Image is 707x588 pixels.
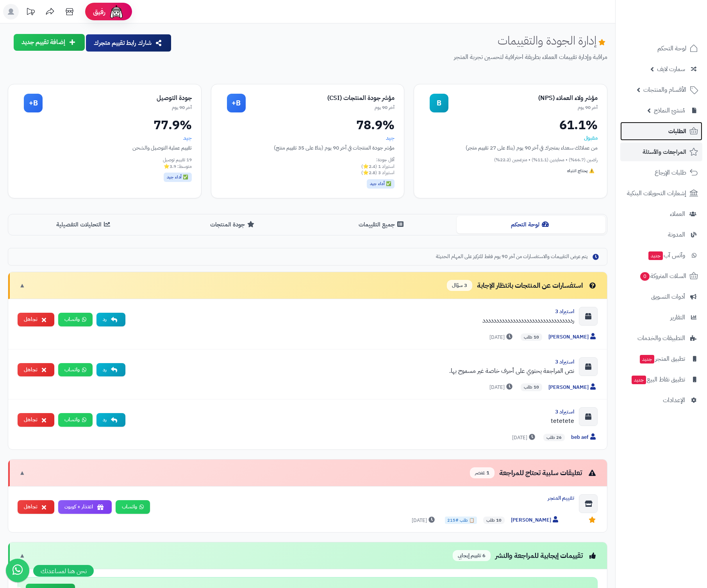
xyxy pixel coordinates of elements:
button: اعتذار + كوبون [58,500,112,514]
a: المدونة [620,225,702,244]
span: إشعارات التحويلات البنكية [627,188,686,199]
div: مؤشر جودة المنتجات في آخر 90 يوم (بناءً على 35 تقييم منتج) [221,144,395,152]
span: beb aef [571,433,598,442]
span: الإعدادات [663,395,685,406]
span: المراجعات والأسئلة [643,146,686,157]
div: مؤشر جودة المنتجات (CSI) [246,94,395,103]
span: جديد [640,355,654,363]
a: واتساب [116,500,150,514]
div: ⚠️ يحتاج انتباه [564,166,598,176]
div: أقل جودة: استيراد 1 (2.4⭐) استيراد 3 (2.8⭐) [221,157,395,176]
a: التقارير [620,308,702,327]
span: ▼ [19,469,25,478]
button: تجاهل [18,313,54,326]
a: تطبيق نقاط البيعجديد [620,370,702,389]
a: وآتس آبجديد [620,246,702,265]
span: [DATE] [489,333,514,341]
a: العملاء [620,205,702,223]
span: وآتس آب [648,250,685,261]
a: تحديثات المنصة [21,4,40,21]
span: يتم عرض التقييمات والاستفسارات من آخر 90 يوم فقط للتركيز على المهام الحديثة [436,253,587,260]
a: استيراد 3 [555,307,574,315]
div: تعليقات سلبية تحتاج للمراجعة [470,467,598,479]
div: رددددددددددددددددددددددددددددددددد [132,316,574,325]
div: نص المراجعة يحتوي على أحرف خاصة غير مسموح بها. [132,366,574,376]
span: التطبيقات والخدمات [637,333,685,344]
span: ▼ [19,281,25,290]
div: جودة التوصيل [43,94,192,103]
div: من عملائك سعداء بمتجرك في آخر 90 يوم (بناءً على 27 تقييم متجر) [423,144,598,152]
div: جيد [221,134,395,142]
span: التقارير [670,312,685,323]
div: آخر 90 يوم [448,104,598,111]
button: لوحة التحكم [457,216,605,233]
button: رد [96,313,125,326]
div: B [430,94,448,112]
span: 10 طلب [483,517,505,524]
div: مؤشر ولاء العملاء (NPS) [448,94,598,103]
div: آخر 90 يوم [246,104,395,111]
span: [PERSON_NAME] [511,516,560,524]
a: استيراد 3 [555,408,574,416]
button: تجاهل [18,363,54,377]
p: مراقبة وإدارة تقييمات العملاء بطريقة احترافية لتحسين تجربة المتجر [178,53,607,62]
a: واتساب [58,313,93,326]
span: تطبيق نقاط البيع [631,374,685,385]
a: السلات المتروكة0 [620,267,702,285]
span: 1 عنصر [470,467,495,479]
a: تطبيق المتجرجديد [620,349,702,368]
a: المراجعات والأسئلة [620,143,702,161]
a: التطبيقات والخدمات [620,329,702,347]
div: استفسارات عن المنتجات بانتظار الإجابة [447,280,598,291]
span: المدونة [668,229,685,240]
span: [PERSON_NAME] [548,383,598,392]
div: 19 تقييم توصيل متوسط: 3.9⭐ [18,157,192,170]
span: الأقسام والمنتجات [643,84,686,95]
button: رد [96,413,125,427]
span: [DATE] [512,434,537,442]
a: واتساب [58,363,93,377]
span: [DATE] [489,383,514,391]
span: العملاء [670,208,685,219]
span: تطبيق المتجر [639,353,685,364]
h1: إدارة الجودة والتقييمات [498,34,607,47]
span: لوحة التحكم [657,43,686,54]
div: ✅ أداء جيد [367,179,395,189]
span: أدوات التسويق [651,291,685,302]
span: 10 طلب [521,383,542,391]
div: 61.1% [423,119,598,131]
div: B+ [227,94,246,112]
button: التحليلات التفصيلية [10,216,159,233]
button: تجاهل [18,413,54,427]
button: شارك رابط تقييم متجرك [86,34,171,52]
div: 78.9% [221,119,395,131]
span: الطلبات [668,126,686,137]
div: B+ [24,94,43,112]
div: tetetete [132,416,574,426]
a: الطلبات [620,122,702,141]
span: 3 سؤال [447,280,472,291]
span: جديد [648,251,663,260]
div: تقييم المتجر [156,494,574,502]
div: تقييم عملية التوصيل والشحن [18,144,192,152]
div: جيد [18,134,192,142]
span: 10 طلب [521,333,542,341]
span: سمارت لايف [657,64,685,75]
span: [PERSON_NAME] [548,333,598,341]
a: إشعارات التحويلات البنكية [620,184,702,203]
span: [DATE] [412,517,437,524]
span: 26 طلب [543,434,565,442]
div: ✅ أداء جيد [164,173,192,182]
div: تقييمات إيجابية للمراجعة والنشر [453,550,598,561]
button: جميع التقييمات [308,216,457,233]
span: السلات المتروكة [639,271,686,282]
span: رفيق [93,7,105,16]
button: إضافة تقييم جديد [14,34,85,51]
span: مُنشئ النماذج [654,105,685,116]
div: 77.9% [18,119,192,131]
span: ▼ [19,551,25,560]
span: 6 تقييم إيجابي [453,550,491,561]
button: رد [96,363,125,377]
span: 📋 طلب #215 [445,517,477,524]
a: طلبات الإرجاع [620,163,702,182]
